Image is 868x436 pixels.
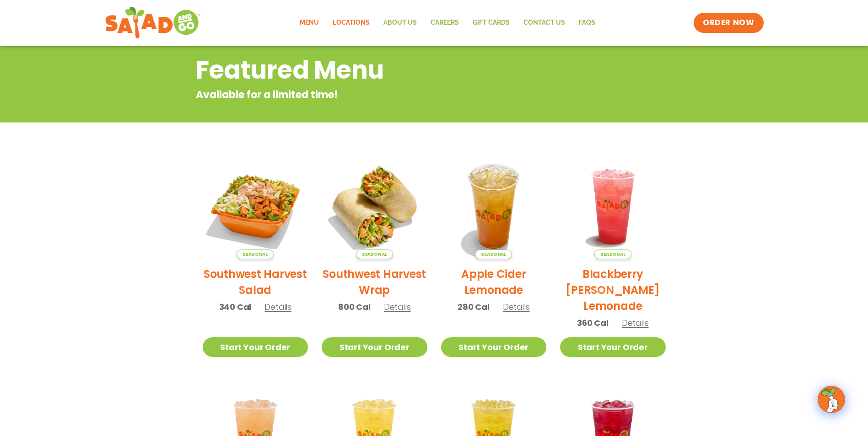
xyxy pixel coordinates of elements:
a: Start Your Order [203,337,308,357]
span: Seasonal [594,250,631,259]
span: Seasonal [356,250,393,259]
a: Menu [293,12,326,33]
p: Available for a limited time! [196,87,599,102]
nav: Menu [293,12,602,33]
span: 340 Cal [219,301,252,313]
a: Start Your Order [560,337,666,357]
span: Seasonal [237,250,274,259]
span: 280 Cal [458,301,490,313]
h2: Blackberry [PERSON_NAME] Lemonade [560,266,666,314]
img: Product photo for Apple Cider Lemonade [441,154,547,259]
a: About Us [377,12,424,33]
img: new-SAG-logo-768×292 [105,5,201,41]
img: wpChatIcon [819,387,844,412]
span: Seasonal [475,250,512,259]
h2: Apple Cider Lemonade [441,266,547,298]
a: FAQs [572,12,602,33]
span: Details [384,301,411,313]
span: Details [503,301,530,313]
img: Product photo for Blackberry Bramble Lemonade [560,154,666,259]
h2: Southwest Harvest Wrap [322,266,427,298]
span: Details [264,301,291,313]
img: Product photo for Southwest Harvest Wrap [322,154,427,259]
a: ORDER NOW [694,13,763,33]
img: Product photo for Southwest Harvest Salad [203,154,308,259]
span: 800 Cal [338,301,371,313]
span: ORDER NOW [703,17,754,28]
span: 360 Cal [577,317,609,329]
a: Start Your Order [441,337,547,357]
span: Details [622,317,649,329]
a: Start Your Order [322,337,427,357]
h2: Southwest Harvest Salad [203,266,308,298]
a: Contact Us [517,12,572,33]
a: GIFT CARDS [466,12,517,33]
a: Locations [326,12,377,33]
a: Careers [424,12,466,33]
h2: Featured Menu [196,52,599,89]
